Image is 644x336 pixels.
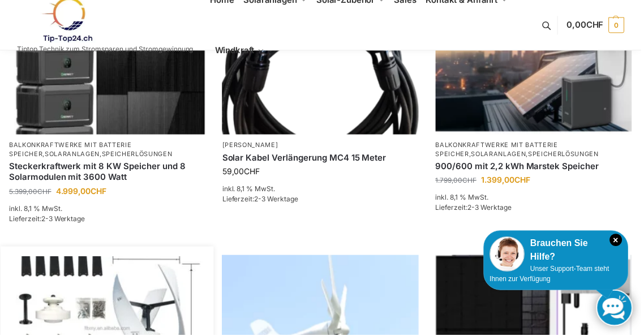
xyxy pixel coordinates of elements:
[483,176,533,186] bdi: 1.399,00
[517,176,533,186] span: CHF
[9,142,206,160] p: , ,
[611,18,627,33] span: 0
[465,177,479,186] span: CHF
[223,196,299,204] span: Lieferzeit:
[437,193,634,204] p: inkl. 8,1 % MwSt.
[56,187,107,197] bdi: 4.999,00
[9,188,51,197] bdi: 5.399,00
[470,204,514,213] span: 2-3 Werktage
[492,238,527,273] img: Customer service
[437,177,479,186] bdi: 1.799,00
[216,45,255,56] span: Windkraft
[45,151,100,159] a: Solaranlagen
[223,185,420,195] p: inkl. 8,1 % MwSt.
[492,266,612,284] span: Unser Support-Team steht Ihnen zur Verfügung
[211,25,271,76] a: Windkraft
[492,238,625,265] div: Brauchen Sie Hilfe?
[91,187,107,197] span: CHF
[530,151,601,159] a: Speicherlösungen
[9,205,206,215] p: inkl. 8,1 % MwSt.
[9,162,206,184] a: Steckerkraftwerk mit 8 KW Speicher und 8 Solarmodulen mit 3600 Watt
[223,167,261,177] bdi: 59,00
[17,46,194,53] p: Tiptop Technik zum Stromsparen und Stromgewinnung
[612,235,625,247] i: Schließen
[437,142,560,158] a: Balkonkraftwerke mit Batterie Speicher
[437,162,634,173] a: 900/600 mit 2,2 kWh Marstek Speicher
[569,20,606,31] span: 0,00
[437,204,514,213] span: Lieferzeit:
[9,142,132,158] a: Balkonkraftwerke mit Batterie Speicher
[9,216,85,224] span: Lieferzeit:
[223,142,279,150] a: [PERSON_NAME]
[223,153,420,165] a: Solar Kabel Verlängerung MC4 15 Meter
[245,167,261,177] span: CHF
[437,142,634,160] p: , ,
[37,188,51,197] span: CHF
[41,216,85,224] span: 2-3 Werktage
[473,151,528,159] a: Solaranlagen
[569,8,627,42] a: 0,00CHF 0
[102,151,173,159] a: Speicherlösungen
[589,20,606,31] span: CHF
[255,196,299,204] span: 2-3 Werktage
